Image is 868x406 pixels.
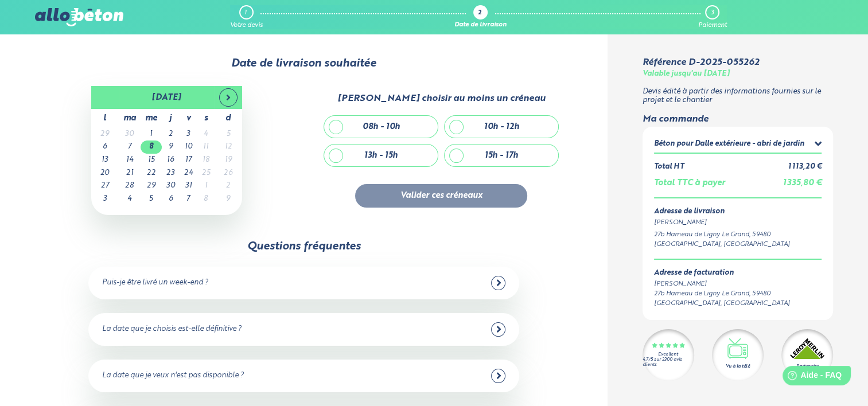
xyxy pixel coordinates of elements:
[643,88,834,104] p: Devis édité à partir des informations fournies sur le projet et le chantier
[710,9,713,17] div: 3
[91,167,119,180] td: 20
[766,361,855,393] iframe: Help widget launcher
[119,154,141,167] td: 14
[180,109,197,128] th: v
[654,178,725,188] div: Total TTC à payer
[788,163,822,171] div: 1 113,20 €
[215,179,242,193] td: 2
[91,128,119,141] td: 29
[119,109,141,128] th: ma
[215,193,242,206] td: 9
[162,167,180,180] td: 23
[119,86,215,109] th: [DATE]
[102,325,242,334] div: La date que je choisis est-elle définitive ?
[783,179,822,187] span: 1 335,80 €
[215,128,242,141] td: 5
[162,128,180,141] td: 2
[119,179,141,193] td: 28
[485,151,518,161] div: 15h - 17h
[162,140,180,154] td: 9
[643,70,730,79] div: Valable jusqu'au [DATE]
[654,163,684,171] div: Total HT
[197,179,215,193] td: 1
[643,357,694,368] div: 4.7/5 sur 2300 avis clients
[454,22,507,29] div: Date de livraison
[197,109,215,128] th: s
[654,218,822,228] div: [PERSON_NAME]
[454,5,507,29] a: 2 Date de livraison
[180,128,197,141] td: 3
[102,372,244,380] div: La date que je veux n'est pas disponible ?
[654,138,822,153] summary: Béton pour Dalle extérieure - abri de jardin
[180,140,197,154] td: 10
[215,167,242,180] td: 26
[230,5,263,29] a: 1 Votre devis
[141,128,162,141] td: 1
[337,93,546,104] div: [PERSON_NAME] choisir au moins un créneau
[35,8,123,26] img: allobéton
[215,140,242,154] td: 12
[197,140,215,154] td: 11
[658,352,678,357] div: Excellent
[91,193,119,206] td: 3
[162,154,180,167] td: 16
[247,240,361,253] div: Questions fréquentes
[119,128,141,141] td: 30
[35,57,573,70] div: Date de livraison souhaitée
[478,10,481,17] div: 2
[180,179,197,193] td: 31
[643,114,834,124] div: Ma commande
[654,289,822,309] div: 27b Hameau de Ligny Le Grand, 59480 [GEOGRAPHIC_DATA], [GEOGRAPHIC_DATA]
[91,140,119,154] td: 6
[363,122,400,132] div: 08h - 10h
[654,269,822,278] div: Adresse de facturation
[197,154,215,167] td: 18
[197,128,215,141] td: 4
[102,279,208,287] div: Puis-je être livré un week-end ?
[484,122,519,132] div: 10h - 12h
[698,5,727,29] a: 3 Paiement
[654,230,822,249] div: 27b Hameau de Ligny Le Grand, 59480 [GEOGRAPHIC_DATA], [GEOGRAPHIC_DATA]
[654,279,822,289] div: [PERSON_NAME]
[119,167,141,180] td: 21
[244,9,247,17] div: 1
[180,154,197,167] td: 17
[141,140,162,154] td: 8
[654,140,804,149] div: Béton pour Dalle extérieure - abri de jardin
[215,109,242,128] th: d
[197,193,215,206] td: 8
[162,109,180,128] th: j
[197,167,215,180] td: 25
[91,179,119,193] td: 27
[698,22,727,29] div: Paiement
[364,151,398,161] div: 13h - 15h
[141,179,162,193] td: 29
[180,193,197,206] td: 7
[91,154,119,167] td: 13
[141,154,162,167] td: 15
[654,208,822,216] div: Adresse de livraison
[643,57,759,68] div: Référence D-2025-055262
[91,109,119,128] th: l
[141,167,162,180] td: 22
[141,109,162,128] th: me
[215,154,242,167] td: 19
[162,193,180,206] td: 6
[141,193,162,206] td: 5
[726,363,750,370] div: Vu à la télé
[180,167,197,180] td: 24
[355,184,527,208] button: Valider ces créneaux
[119,193,141,206] td: 4
[162,179,180,193] td: 30
[230,22,263,29] div: Votre devis
[119,140,141,154] td: 7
